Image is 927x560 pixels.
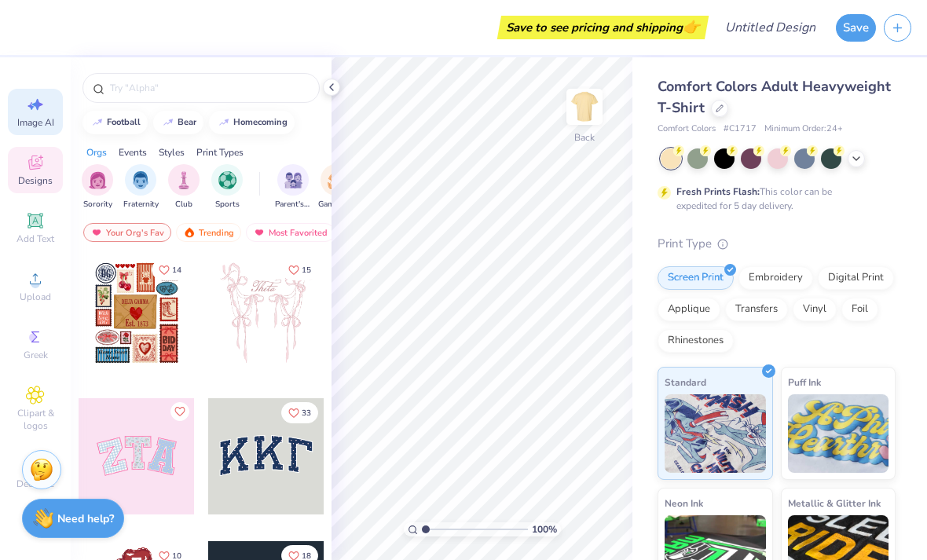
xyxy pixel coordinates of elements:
[328,171,346,189] img: Game Day Image
[16,232,54,245] span: Add Text
[108,80,310,96] input: Try "Alpha"
[658,235,896,253] div: Print Type
[152,259,189,280] button: Like
[246,223,335,242] div: Most Favorited
[302,266,311,274] span: 15
[764,123,843,136] span: Minimum Order: 24 +
[211,164,243,210] div: filter for Sports
[302,409,311,417] span: 33
[215,199,240,210] span: Sports
[302,552,311,560] span: 18
[676,185,760,198] strong: Fresh Prints Flash:
[82,164,113,210] div: filter for Sorority
[20,291,51,303] span: Upload
[658,123,716,136] span: Comfort Colors
[170,402,189,421] button: Like
[658,329,734,353] div: Rhinestones
[83,223,171,242] div: Your Org's Fav
[17,116,54,129] span: Image AI
[107,118,141,126] div: football
[91,118,104,127] img: trend_line.gif
[501,16,705,39] div: Save to see pricing and shipping
[788,495,881,511] span: Metallic & Glitter Ink
[275,164,311,210] div: filter for Parent's Weekend
[284,171,302,189] img: Parent's Weekend Image
[713,12,828,43] input: Untitled Design
[658,266,734,290] div: Screen Print
[676,185,870,213] div: This color can be expedited for 5 day delivery.
[18,174,53,187] span: Designs
[16,478,54,490] span: Decorate
[836,14,876,42] button: Save
[159,145,185,159] div: Styles
[172,552,181,560] span: 10
[82,164,113,210] button: filter button
[123,164,159,210] button: filter button
[153,111,203,134] button: bear
[162,118,174,127] img: trend_line.gif
[725,298,788,321] div: Transfers
[574,130,595,145] div: Back
[168,164,200,210] div: filter for Club
[275,164,311,210] button: filter button
[281,402,318,423] button: Like
[318,164,354,210] button: filter button
[178,118,196,126] div: bear
[218,171,236,189] img: Sports Image
[793,298,837,321] div: Vinyl
[175,171,192,189] img: Club Image
[172,266,181,274] span: 14
[83,199,112,210] span: Sorority
[82,111,148,134] button: football
[281,259,318,280] button: Like
[658,77,891,117] span: Comfort Colors Adult Heavyweight T-Shirt
[183,227,196,238] img: trending.gif
[841,298,878,321] div: Foil
[318,164,354,210] div: filter for Game Day
[658,298,720,321] div: Applique
[569,91,600,123] img: Back
[132,171,149,189] img: Fraternity Image
[211,164,243,210] button: filter button
[8,407,63,432] span: Clipart & logos
[738,266,813,290] div: Embroidery
[123,164,159,210] div: filter for Fraternity
[57,511,114,526] strong: Need help?
[86,145,107,159] div: Orgs
[665,394,766,473] img: Standard
[209,111,295,134] button: homecoming
[176,223,241,242] div: Trending
[24,349,48,361] span: Greek
[818,266,894,290] div: Digital Print
[233,118,288,126] div: homecoming
[89,171,107,189] img: Sorority Image
[253,227,266,238] img: most_fav.gif
[665,495,703,511] span: Neon Ink
[275,199,311,210] span: Parent's Weekend
[196,145,244,159] div: Print Types
[90,227,103,238] img: most_fav.gif
[788,394,889,473] img: Puff Ink
[175,199,192,210] span: Club
[119,145,147,159] div: Events
[123,199,159,210] span: Fraternity
[532,522,557,536] span: 100 %
[788,374,821,390] span: Puff Ink
[218,118,230,127] img: trend_line.gif
[665,374,706,390] span: Standard
[683,17,700,36] span: 👉
[318,199,354,210] span: Game Day
[168,164,200,210] button: filter button
[724,123,757,136] span: # C1717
